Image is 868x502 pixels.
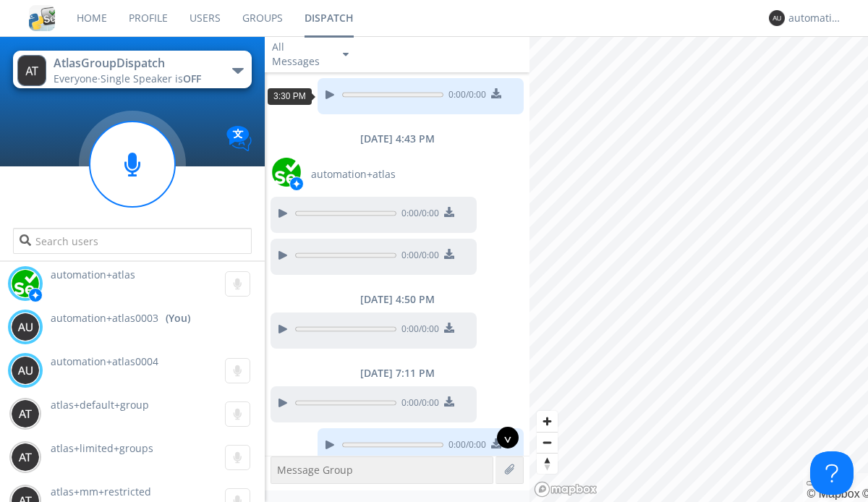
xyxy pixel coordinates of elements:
[265,366,529,380] div: [DATE] 7:11 PM
[444,323,454,333] img: download media button
[11,443,40,472] img: 373638.png
[226,126,252,151] img: Translation enabled
[534,481,597,498] a: Mapbox logo
[51,441,153,455] span: atlas+limited+groups
[11,356,40,385] img: 373638.png
[396,396,439,412] span: 0:00 / 0:00
[537,453,558,474] button: Reset bearing to north
[51,398,149,412] span: atlas+default+group
[101,72,201,85] span: Single Speaker is
[51,354,158,368] span: automation+atlas0004
[13,51,251,88] button: AtlasGroupDispatchEveryone·Single Speaker isOFF
[491,88,501,98] img: download media button
[13,228,251,254] input: Search users
[807,488,859,500] a: Mapbox
[29,5,55,31] img: cddb5a64eb264b2086981ab96f4c1ba7
[444,207,454,217] img: download media button
[396,323,439,339] span: 0:00 / 0:00
[537,411,558,432] button: Zoom in
[265,132,529,146] div: [DATE] 4:43 PM
[444,249,454,259] img: download media button
[491,438,501,448] img: download media button
[51,485,151,498] span: atlas+mm+restricted
[788,11,843,25] div: automation+atlas0003
[166,311,190,326] div: (You)
[537,454,558,474] span: Reset bearing to north
[343,53,349,56] img: caret-down-sm.svg
[272,158,301,187] img: d2d01cd9b4174d08988066c6d424eccd
[537,433,558,453] span: Zoom out
[273,91,306,101] span: 3:30 PM
[54,55,216,72] div: AtlasGroupDispatch
[17,55,46,86] img: 373638.png
[807,481,818,485] button: Toggle attribution
[444,396,454,407] img: download media button
[443,88,486,104] span: 0:00 / 0:00
[311,167,396,182] span: automation+atlas
[54,72,216,86] div: Everyone ·
[265,292,529,307] div: [DATE] 4:50 PM
[183,72,201,85] span: OFF
[11,312,40,341] img: 373638.png
[443,438,486,454] span: 0:00 / 0:00
[810,451,854,495] iframe: Toggle Customer Support
[396,249,439,265] span: 0:00 / 0:00
[769,10,785,26] img: 373638.png
[396,207,439,223] span: 0:00 / 0:00
[272,40,330,69] div: All Messages
[51,311,158,326] span: automation+atlas0003
[497,427,519,448] div: ^
[11,399,40,428] img: 373638.png
[51,268,135,281] span: automation+atlas
[11,269,40,298] img: d2d01cd9b4174d08988066c6d424eccd
[537,432,558,453] button: Zoom out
